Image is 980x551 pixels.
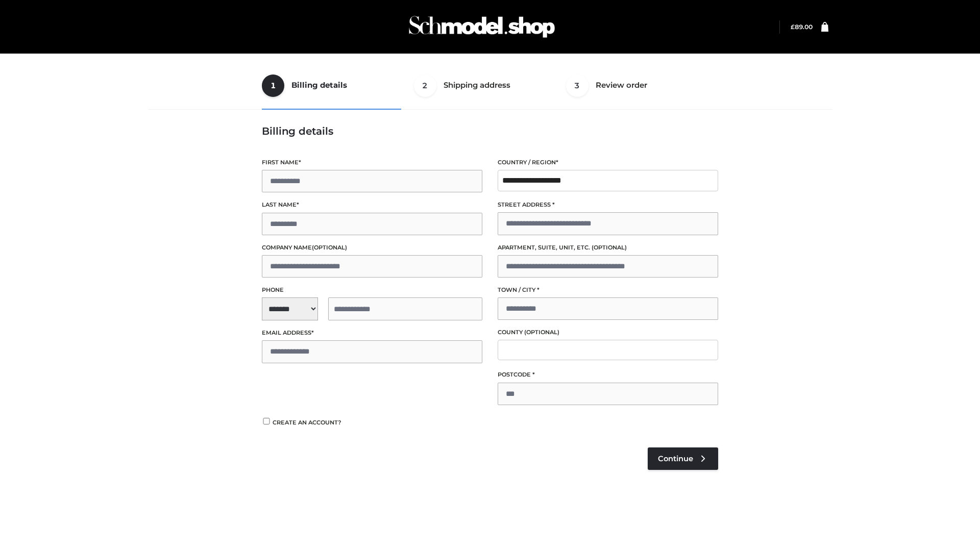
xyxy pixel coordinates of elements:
[312,244,347,251] span: (optional)
[262,158,482,167] label: First name
[262,328,482,338] label: Email address
[262,125,718,137] h3: Billing details
[592,244,627,251] span: (optional)
[405,7,558,47] img: Schmodel Admin 964
[262,243,482,253] label: Company name
[648,447,718,470] a: Continue
[791,23,813,31] a: £89.00
[791,23,813,31] bdi: 89.00
[498,328,718,337] label: County
[273,419,341,426] span: Create an account?
[498,285,718,295] label: Town / City
[524,329,559,336] span: (optional)
[262,285,482,295] label: Phone
[262,200,482,210] label: Last name
[498,370,718,380] label: Postcode
[262,418,271,424] input: Create an account?
[498,200,718,210] label: Street address
[791,23,795,31] span: £
[498,243,718,253] label: Apartment, suite, unit, etc.
[658,454,693,463] span: Continue
[498,158,718,167] label: Country / Region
